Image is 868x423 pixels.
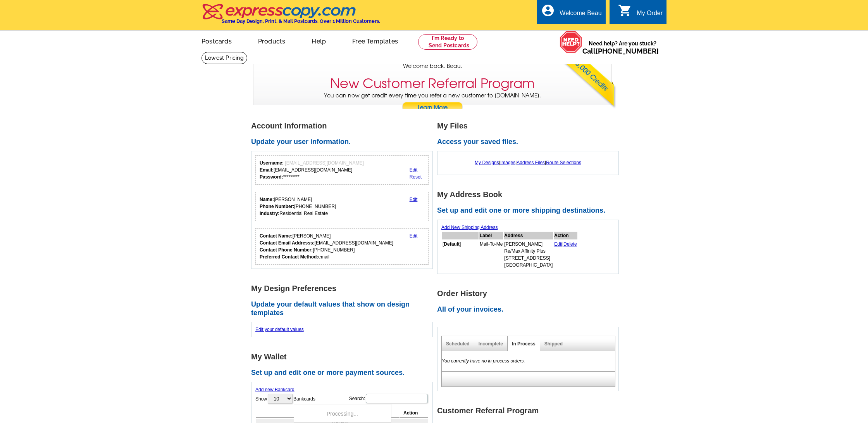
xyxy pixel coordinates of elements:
th: Address [504,232,553,239]
label: Search: [349,393,429,404]
span: [EMAIL_ADDRESS][DOMAIN_NAME] [285,160,363,166]
div: | | | [441,155,615,170]
td: [PERSON_NAME] Re/Max Affinity Plus [STREET_ADDRESS] [GEOGRAPHIC_DATA] [504,240,553,269]
a: Edit your default values [255,327,304,332]
b: Default [444,241,460,247]
span: Call [582,47,659,55]
strong: Username: [260,160,284,166]
a: Scheduled [446,341,470,347]
h1: My Wallet [251,353,437,361]
div: Your login information. [255,155,429,185]
div: My Order [637,10,663,21]
label: Show Bankcards [255,393,315,404]
a: Edit [410,167,418,173]
a: Free Templates [340,31,410,50]
h2: Access your saved files. [437,138,623,146]
span: Welcome back, Beau. [403,62,462,70]
a: My Designs [475,160,499,165]
h1: Account Information [251,122,437,130]
td: | [554,240,577,269]
td: Mail-To-Me [479,240,503,269]
strong: Contact Phone Number: [260,247,313,253]
em: You currently have no in process orders. [442,358,525,364]
a: Help [299,31,338,50]
div: [PERSON_NAME] [EMAIL_ADDRESS][DOMAIN_NAME] [PHONE_NUMBER] email [260,232,393,260]
strong: Phone Number: [260,204,294,209]
td: [ ] [442,240,479,269]
a: Postcards [189,31,244,50]
h1: Customer Referral Program [437,407,623,415]
a: Reset [410,174,422,180]
div: Your personal details. [255,192,429,221]
a: In Process [512,341,536,347]
h2: Set up and edit one or more shipping destinations. [437,206,623,215]
strong: Contact Email Addresss: [260,240,315,246]
strong: Name: [260,197,274,202]
div: Who should we contact regarding order issues? [255,228,429,265]
div: Processing... [294,404,391,423]
a: Route Selections [546,160,581,165]
h2: Update your user information. [251,138,437,146]
p: You can now get credit every time you refer a new customer to [DOMAIN_NAME]. [253,92,611,114]
i: shopping_cart [618,3,632,17]
strong: Preferred Contact Method: [260,254,318,260]
a: Products [246,31,298,50]
strong: Password: [260,174,283,180]
img: help [560,31,582,53]
h2: All of your invoices. [437,305,623,314]
a: Add new Bankcard [255,387,294,392]
a: Same Day Design, Print, & Mail Postcards. Over 1 Million Customers. [201,9,380,24]
i: account_circle [541,3,555,17]
a: Edit [410,233,418,239]
a: Images [500,160,515,165]
a: Learn More [402,102,463,114]
h1: My Design Preferences [251,284,437,293]
a: Add New Shipping Address [441,225,498,230]
a: Incomplete [479,341,503,347]
h4: Same Day Design, Print, & Mail Postcards. Over 1 Million Customers. [222,18,380,24]
th: Action [400,408,428,418]
h1: My Address Book [437,191,623,199]
strong: Email: [260,167,274,173]
div: Welcome Beau [560,10,601,21]
a: Delete [563,241,577,247]
strong: Industry: [260,211,279,216]
a: shopping_cart My Order [618,9,663,18]
th: Action [554,232,577,239]
span: Need help? Are you stuck? [582,40,663,55]
h1: My Files [437,122,623,130]
th: Label [479,232,503,239]
strong: Contact Name: [260,233,293,239]
h2: Update your default values that show on design templates [251,300,437,317]
a: Shipped [544,341,563,347]
a: Address Files [517,160,545,165]
div: [PERSON_NAME] [PHONE_NUMBER] Residential Real Estate [260,196,336,217]
select: ShowBankcards [268,394,293,404]
a: Edit [554,241,562,247]
a: Edit [410,197,418,202]
h1: Order History [437,290,623,298]
a: [PHONE_NUMBER] [596,47,659,55]
h3: New Customer Referral Program [330,76,535,92]
input: Search: [366,394,428,403]
h2: Set up and edit one or more payment sources. [251,369,437,377]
